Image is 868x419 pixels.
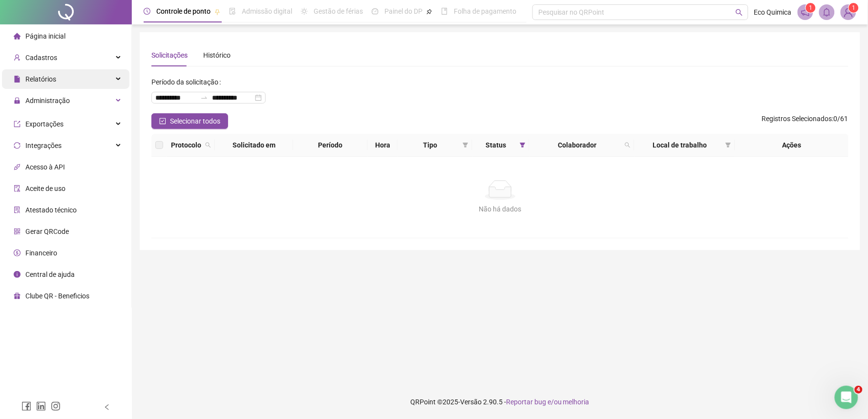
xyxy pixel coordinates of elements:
span: Reportar bug e/ou melhoria [506,398,590,406]
span: Folha de pagamento [454,7,516,15]
span: Status [476,140,515,150]
span: audit [14,185,21,192]
span: export [14,121,21,127]
span: Gerar QRCode [25,228,69,235]
span: pushpin [426,9,432,15]
span: file-done [229,8,236,15]
th: Hora [368,134,398,157]
img: 31710 [841,5,856,20]
span: dashboard [372,8,379,15]
button: Selecionar todos [151,113,228,129]
span: filter [723,138,733,152]
span: linkedin [36,401,46,411]
span: Versão [460,398,482,406]
span: solution [14,207,21,213]
span: check-square [159,118,166,125]
div: Histórico [203,50,231,61]
span: 1 [809,4,813,11]
span: filter [461,138,470,152]
span: left [104,404,110,411]
span: filter [725,142,731,148]
span: Colaborador [533,140,621,150]
div: Solicitações [151,50,188,61]
span: Protocolo [171,140,201,150]
sup: 1 [806,3,816,13]
span: filter [518,138,528,152]
span: search [736,9,743,16]
span: filter [520,142,526,148]
span: instagram [51,401,61,411]
th: Solicitado em [215,134,293,157]
span: 1 [852,4,856,11]
span: pushpin [214,9,220,15]
footer: QRPoint © 2025 - 2.90.5 - [132,385,868,419]
span: Registros Selecionados [762,115,832,123]
span: api [14,164,21,170]
span: search [203,138,213,152]
span: filter [463,142,468,148]
span: Cadastros [25,54,57,62]
span: qrcode [14,228,21,235]
span: 4 [855,386,863,394]
iframe: Intercom live chat [835,386,858,409]
span: search [623,138,633,152]
span: search [205,142,211,148]
span: home [14,33,21,40]
span: sync [14,142,21,149]
span: info-circle [14,271,21,278]
label: Período da solicitação [151,74,225,90]
span: Relatórios [25,75,56,83]
span: Atestado técnico [25,206,77,214]
span: file [14,76,21,83]
span: Gestão de férias [314,7,363,15]
span: Controle de ponto [156,7,211,15]
span: user-add [14,54,21,61]
span: Selecionar todos [170,116,220,126]
span: swap-right [200,94,208,102]
span: Integrações [25,142,62,149]
span: Aceite de uso [25,185,65,192]
span: Financeiro [25,249,57,257]
span: lock [14,97,21,104]
span: Acesso à API [25,163,65,171]
span: dollar [14,250,21,256]
span: Exportações [25,120,64,128]
span: Clube QR - Beneficios [25,292,89,300]
span: search [625,142,631,148]
span: Eco Quimica [754,7,792,18]
div: Não há dados [163,204,837,214]
span: to [200,94,208,102]
span: bell [823,8,831,17]
span: : 0 / 61 [762,113,848,129]
span: Página inicial [25,32,65,40]
span: Admissão digital [242,7,292,15]
span: Local de trabalho [638,140,721,150]
span: Administração [25,97,70,105]
th: Período [293,134,368,157]
span: notification [801,8,810,17]
span: Painel do DP [384,7,423,15]
sup: Atualize o seu contato no menu Meus Dados [849,3,859,13]
span: Tipo [402,140,459,150]
span: book [441,8,448,15]
div: Ações [739,140,845,150]
span: clock-circle [144,8,150,15]
span: Central de ajuda [25,271,75,278]
span: facebook [21,401,31,411]
span: sun [301,8,308,15]
span: gift [14,293,21,299]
